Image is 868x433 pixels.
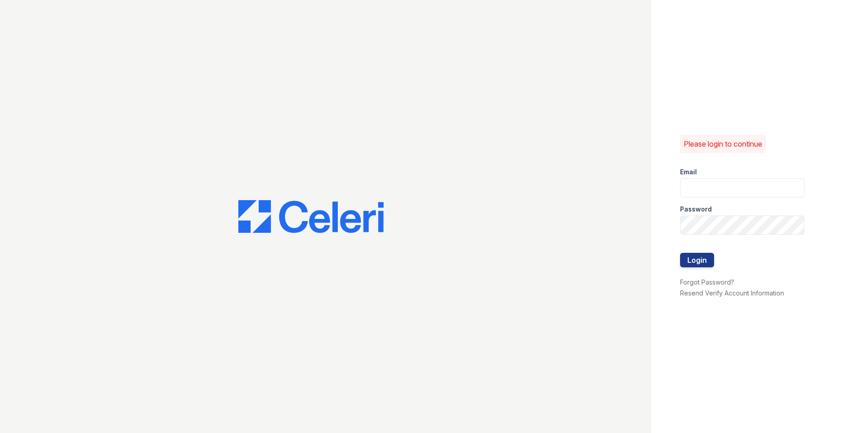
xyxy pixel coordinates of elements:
p: Please login to continue [684,138,762,149]
label: Email [680,167,697,177]
img: CE_Logo_Blue-a8612792a0a2168367f1c8372b55b34899dd931a85d93a1a3d3e32e68fde9ad4.png [238,200,384,233]
button: Login [680,253,714,267]
a: Resend Verify Account Information [680,289,784,297]
label: Password [680,205,712,214]
a: Forgot Password? [680,278,734,286]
